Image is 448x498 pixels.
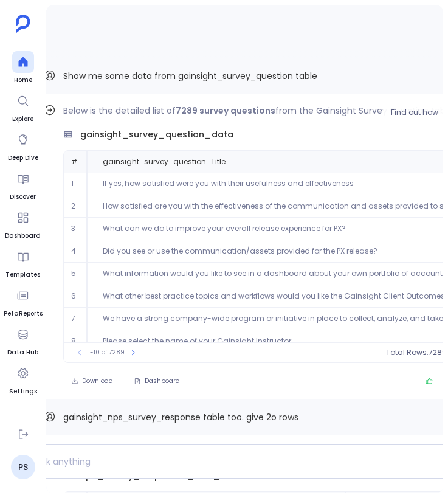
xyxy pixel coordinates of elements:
[176,105,275,117] strong: 7289 survey questions
[82,377,113,386] span: Download
[8,153,38,163] span: Deep Dive
[64,195,88,218] td: 2
[64,263,88,285] td: 5
[145,377,180,386] span: Dashboard
[64,218,88,240] td: 3
[64,308,88,330] td: 7
[71,156,78,167] span: #
[63,373,121,390] button: Download
[5,207,41,241] a: Dashboard
[12,75,34,85] span: Home
[64,330,88,353] td: 8
[5,231,41,241] span: Dashboard
[12,114,34,124] span: Explore
[386,348,429,358] span: Total Rows:
[88,348,125,358] span: 1-10 of 7289
[7,348,38,358] span: Data Hub
[429,348,447,358] span: 7289
[63,70,317,82] span: Show me some data from gainsight_survey_question table
[10,168,36,202] a: Discover
[12,90,34,124] a: Explore
[9,362,37,396] a: Settings
[64,173,88,195] td: 1
[12,51,34,85] a: Home
[7,323,38,358] a: Data Hub
[126,373,188,390] button: Dashboard
[5,246,40,280] a: Templates
[391,108,438,117] span: Find out how
[8,129,38,163] a: Deep Dive
[9,387,37,396] span: Settings
[16,15,30,33] img: petavue logo
[103,157,226,167] span: gainsight_survey_question_Title
[63,411,298,423] span: gainsight_nps_survey_response table too. give 2o rows
[4,309,43,319] span: PetaReports
[11,455,35,479] a: PS
[4,285,43,319] a: PetaReports
[10,192,36,202] span: Discover
[5,270,40,280] span: Templates
[64,240,88,263] td: 4
[64,285,88,308] td: 6
[80,128,233,140] span: gainsight_survey_question_data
